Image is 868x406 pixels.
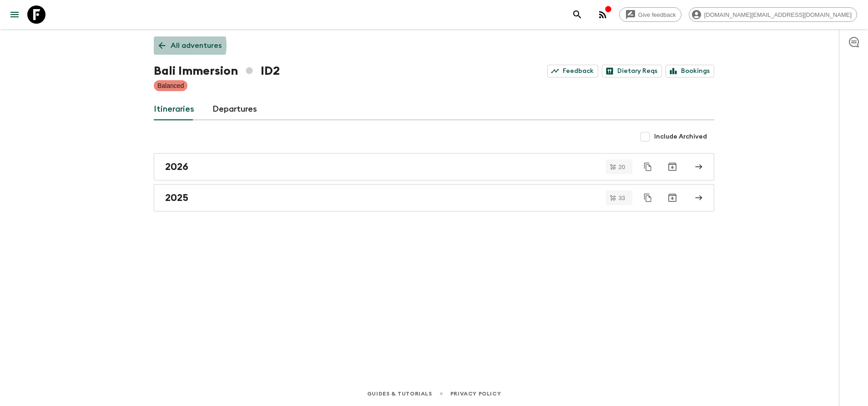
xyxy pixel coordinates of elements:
span: [DOMAIN_NAME][EMAIL_ADDRESS][DOMAIN_NAME] [699,11,857,18]
a: Dietary Reqs [602,65,662,77]
span: Give feedback [633,11,681,18]
button: menu [5,5,24,24]
p: All adventures [171,40,222,51]
a: Itineraries [154,98,194,120]
a: All adventures [154,36,227,55]
h1: Bali Immersion ID2 [154,62,280,80]
a: Guides & Tutorials [367,389,432,399]
span: 33 [613,195,631,201]
button: Archive [663,158,681,176]
a: 2026 [154,153,714,180]
a: Privacy Policy [450,389,501,399]
h2: 2026 [165,161,188,173]
span: 20 [613,164,631,170]
a: Give feedback [619,7,681,22]
button: Duplicate [640,159,656,175]
h2: 2025 [165,192,188,204]
a: 2025 [154,184,714,211]
p: Balanced [157,81,184,90]
button: Archive [663,189,681,207]
button: Duplicate [640,190,656,206]
span: Include Archived [654,132,707,141]
button: search adventures [568,5,586,24]
a: Bookings [666,65,714,77]
a: Feedback [547,65,598,77]
div: [DOMAIN_NAME][EMAIL_ADDRESS][DOMAIN_NAME] [689,7,857,22]
a: Departures [212,98,257,120]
